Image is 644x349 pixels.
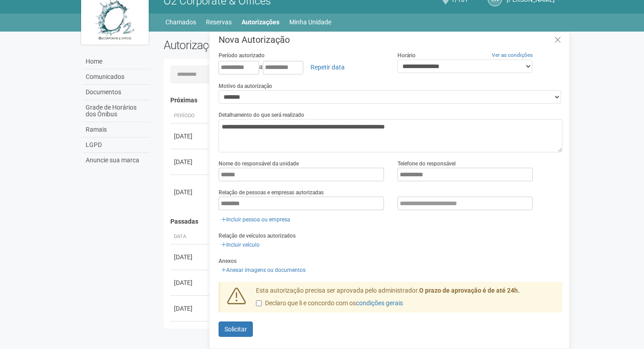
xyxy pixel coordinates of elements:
a: Chamados [165,16,196,28]
th: Data [170,230,211,244]
span: Solicitar [224,326,247,333]
input: Declaro que li e concordo com oscondições gerais [256,300,262,306]
strong: O prazo de aprovação é de até 24h. [419,287,520,294]
h4: Próximas [170,97,557,104]
div: [DATE] [174,253,207,262]
a: LGPD [83,138,150,153]
label: Declaro que li e concordo com os [256,299,403,308]
a: Incluir veículo [219,240,262,250]
h3: Nova Autorização [219,35,562,44]
h2: Autorizações [164,38,356,52]
label: Relação de pessoas e empresas autorizadas [219,188,324,197]
div: [DATE] [174,157,207,166]
h4: Passadas [170,218,557,225]
a: Reservas [206,16,232,28]
button: Solicitar [219,321,253,337]
div: [DATE] [174,188,207,197]
a: Ver as condições [492,52,533,58]
a: Autorizações [242,16,279,28]
div: a [219,60,384,75]
a: Anexar imagens ou documentos [219,265,308,275]
label: Horário [397,51,416,60]
a: Home [83,54,150,69]
label: Nome do responsável da unidade [219,160,299,168]
label: Detalhamento do que será realizado [219,111,304,119]
label: Anexos [219,257,237,265]
div: [DATE] [174,132,207,141]
label: Relação de veículos autorizados [219,232,296,240]
a: condições gerais [356,299,403,307]
a: Documentos [83,85,150,100]
div: [DATE] [174,278,207,287]
a: Grade de Horários dos Ônibus [83,100,150,122]
a: Anuncie sua marca [83,153,150,168]
label: Telefone do responsável [397,160,456,168]
a: Repetir data [305,60,351,75]
a: Minha Unidade [289,16,331,28]
div: [DATE] [174,304,207,313]
div: Esta autorização precisa ser aprovada pelo administrador. [249,286,563,312]
th: Período [170,109,211,124]
label: Período autorizado [219,51,265,60]
a: Incluir pessoa ou empresa [219,215,293,225]
a: Comunicados [83,69,150,85]
a: Ramais [83,122,150,138]
label: Motivo da autorização [219,82,272,90]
